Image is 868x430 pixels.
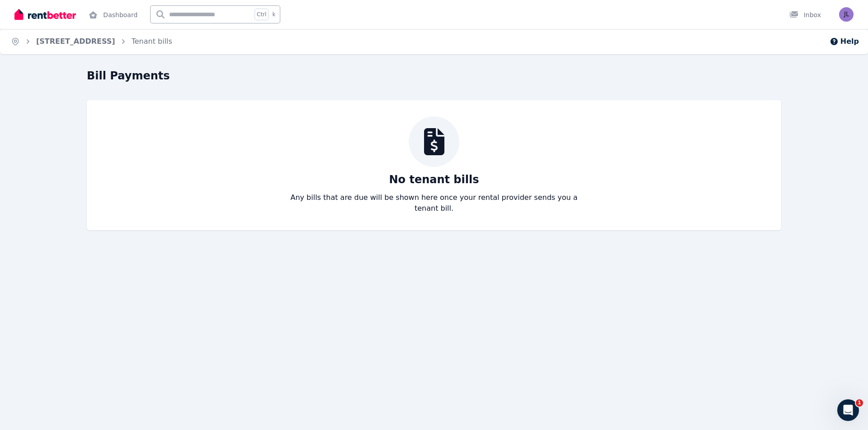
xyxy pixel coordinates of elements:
[789,10,821,19] div: Inbox
[830,36,859,47] button: Help
[132,36,172,47] span: Tenant bills
[282,192,586,214] p: Any bills that are due will be shown here once your rental provider sends you a tenant bill.
[36,37,115,46] a: [STREET_ADDRESS]
[14,8,76,21] img: RentBetter
[87,69,170,83] h1: Bill Payments
[839,7,854,22] img: Jack Lewis
[856,399,863,407] span: 1
[255,9,269,20] span: Ctrl
[389,172,479,187] p: No tenant bills
[837,399,859,421] iframe: Intercom live chat
[272,11,275,18] span: k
